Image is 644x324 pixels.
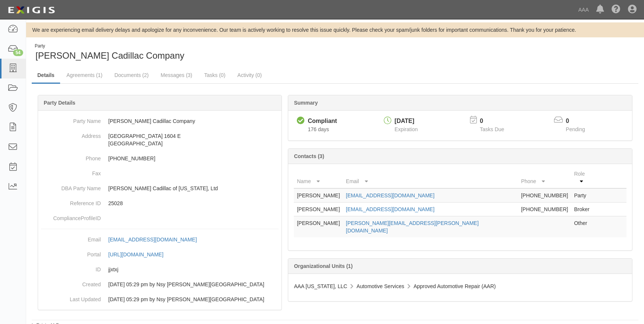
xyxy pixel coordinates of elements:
[41,196,101,207] dt: Reference ID
[41,292,279,307] dd: 03/04/2025 05:29 pm by Nsy Archibong-Usoro
[6,3,57,17] img: logo-5460c22ac91f19d4615b14bd174203de0afe785f0fc80cf4dbbc73dc1793850b.png
[41,129,279,151] dd: [GEOGRAPHIC_DATA] 1604 E [GEOGRAPHIC_DATA]
[294,203,343,216] td: [PERSON_NAME]
[108,185,279,192] p: [PERSON_NAME] Cadillac of [US_STATE], Ltd
[108,252,172,257] a: [URL][DOMAIN_NAME]
[26,26,644,34] div: We are experiencing email delivery delays and apologize for any inconvenience. Our team is active...
[480,117,513,126] p: 0
[294,188,343,203] td: [PERSON_NAME]
[155,68,198,83] a: Messages (3)
[357,283,404,289] span: Automotive Services
[109,68,154,83] a: Documents (2)
[13,49,23,56] div: 54
[346,220,479,234] a: [PERSON_NAME][EMAIL_ADDRESS][PERSON_NAME][DOMAIN_NAME]
[41,232,101,243] dt: Email
[41,292,101,303] dt: Last Updated
[575,2,592,17] a: AAA
[41,114,279,129] dd: [PERSON_NAME] Cadillac Company
[41,277,279,292] dd: 03/04/2025 05:29 pm by Nsy Archibong-Usoro
[41,277,101,288] dt: Created
[343,167,518,188] th: Email
[571,167,597,188] th: Role
[32,68,60,84] a: Details
[308,126,329,132] span: Since 03/06/2025
[41,211,101,222] dt: ComplianceProfileID
[346,192,435,198] a: [EMAIL_ADDRESS][DOMAIN_NAME]
[108,200,279,207] p: 25028
[41,262,279,277] dd: jjxtxj
[571,188,597,203] td: Party
[346,206,435,212] a: [EMAIL_ADDRESS][DOMAIN_NAME]
[61,68,108,83] a: Agreements (1)
[32,43,330,62] div: Cavender Cadillac Company
[41,129,101,140] dt: Address
[41,151,279,166] dd: [PHONE_NUMBER]
[41,181,101,192] dt: DBA Party Name
[297,117,305,125] i: Compliant
[294,263,352,269] b: Organizational Units (1)
[294,167,343,188] th: Name
[44,100,75,106] b: Party Details
[518,203,571,216] td: [PHONE_NUMBER]
[108,237,205,243] a: [EMAIL_ADDRESS][DOMAIN_NAME]
[566,126,585,132] span: Pending
[294,216,343,238] td: [PERSON_NAME]
[612,5,620,14] i: Help Center - Complianz
[41,166,101,177] dt: Fax
[41,247,101,258] dt: Portal
[35,43,184,49] div: Party
[308,117,337,126] div: Compliant
[395,117,418,126] div: [DATE]
[41,151,101,162] dt: Phone
[566,117,594,126] p: 0
[199,68,231,83] a: Tasks (0)
[395,126,418,132] span: Expiration
[41,262,101,273] dt: ID
[518,167,571,188] th: Phone
[414,283,496,289] span: Approved Automotive Repair (AAR)
[108,236,197,243] div: [EMAIL_ADDRESS][DOMAIN_NAME]
[294,153,324,159] b: Contacts (3)
[294,100,318,106] b: Summary
[41,114,101,125] dt: Party Name
[571,203,597,216] td: Broker
[35,50,184,61] span: [PERSON_NAME] Cadillac Company
[480,126,504,132] span: Tasks Due
[518,188,571,203] td: [PHONE_NUMBER]
[232,68,267,83] a: Activity (0)
[571,216,597,238] td: Other
[294,283,347,289] span: AAA [US_STATE], LLC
